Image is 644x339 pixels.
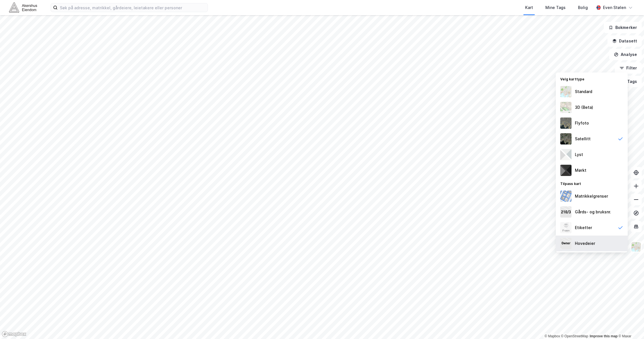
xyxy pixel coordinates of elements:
img: Z [560,102,572,113]
div: Lyst [575,151,583,158]
button: Datasett [607,35,642,47]
img: Z [560,222,572,233]
img: luj3wr1y2y3+OchiMxRmMxRlscgabnMEmZ7DJGWxyBpucwSZnsMkZbHIGm5zBJmewyRlscgabnMEmZ7DJGWxyBpucwSZnsMkZ... [560,149,572,160]
a: OpenStreetMap [561,334,588,338]
img: nCdM7BzjoCAAAAAElFTkSuQmCC [560,165,572,176]
div: Kontrollprogram for chat [616,312,644,339]
img: Z [560,86,572,97]
div: Flyfoto [575,120,589,126]
button: Filter [615,62,642,74]
img: Z [560,117,572,129]
div: Bolig [578,4,588,11]
div: Satellitt [575,135,591,142]
button: Analyse [609,49,642,60]
a: Improve this map [590,334,618,338]
div: Kart [525,4,533,11]
div: Matrikkelgrenser [575,193,608,200]
div: Even Stølen [603,4,626,11]
img: cadastreKeys.547ab17ec502f5a4ef2b.jpeg [560,206,572,218]
img: Z [631,241,641,252]
iframe: Chat Widget [616,312,644,339]
img: 9k= [560,133,572,144]
input: Søk på adresse, matrikkel, gårdeiere, leietakere eller personer [58,3,208,12]
img: majorOwner.b5e170eddb5c04bfeeff.jpeg [560,238,572,249]
div: Mine Tags [545,4,566,11]
button: Tags [616,76,642,87]
div: Tilpass kart [556,178,628,188]
div: Gårds- og bruksnr. [575,209,611,215]
a: Mapbox [545,334,560,338]
div: Etiketter [575,224,592,231]
button: Bokmerker [604,22,642,33]
div: Hovedeier [575,240,595,247]
img: cadastreBorders.cfe08de4b5ddd52a10de.jpeg [560,191,572,202]
div: Velg karttype [556,74,628,84]
img: akershus-eiendom-logo.9091f326c980b4bce74ccdd9f866810c.svg [9,3,37,12]
a: Mapbox homepage [2,331,26,337]
div: Standard [575,88,592,95]
div: 3D (Beta) [575,104,593,111]
div: Mørkt [575,167,586,174]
